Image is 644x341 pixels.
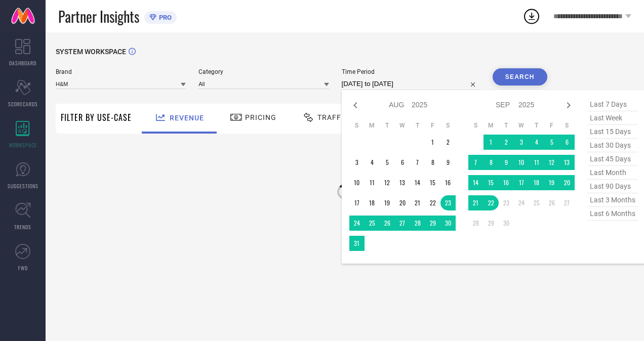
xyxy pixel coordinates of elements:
td: Fri Aug 22 2025 [425,195,440,210]
span: SCORECARDS [8,100,38,108]
td: Sat Sep 20 2025 [559,175,575,190]
span: last week [587,111,638,125]
td: Thu Aug 21 2025 [410,195,425,210]
td: Sat Sep 27 2025 [559,195,575,210]
td: Fri Aug 01 2025 [425,135,440,150]
td: Fri Sep 05 2025 [544,135,559,150]
span: Time Period [342,68,480,75]
td: Thu Sep 11 2025 [529,155,544,170]
th: Tuesday [499,121,514,130]
span: Filter By Use-Case [61,111,132,123]
th: Sunday [468,121,484,130]
td: Mon Sep 15 2025 [484,175,499,190]
th: Sunday [349,121,365,130]
td: Sat Sep 13 2025 [559,155,575,170]
td: Sun Sep 21 2025 [468,195,484,210]
th: Wednesday [395,121,410,130]
span: Partner Insights [58,6,139,27]
th: Tuesday [380,121,395,130]
td: Mon Aug 18 2025 [365,195,380,210]
span: WORKSPACE [9,141,37,149]
th: Friday [544,121,559,130]
td: Sat Aug 30 2025 [440,216,456,231]
td: Wed Sep 24 2025 [514,195,529,210]
span: last 15 days [587,125,638,139]
td: Tue Aug 05 2025 [380,155,395,170]
th: Saturday [440,121,456,130]
td: Wed Aug 20 2025 [395,195,410,210]
span: last 45 days [587,152,638,166]
span: last 3 months [587,193,638,207]
td: Fri Sep 12 2025 [544,155,559,170]
td: Wed Aug 27 2025 [395,216,410,231]
button: Search [493,68,547,86]
td: Sun Aug 17 2025 [349,195,365,210]
td: Mon Aug 11 2025 [365,175,380,190]
td: Thu Sep 04 2025 [529,135,544,150]
td: Sun Sep 07 2025 [468,155,484,170]
td: Fri Aug 15 2025 [425,175,440,190]
span: PRO [156,14,172,21]
td: Sun Sep 28 2025 [468,216,484,231]
td: Mon Sep 08 2025 [484,155,499,170]
td: Sat Aug 02 2025 [440,135,456,150]
td: Tue Sep 30 2025 [499,216,514,231]
td: Fri Sep 19 2025 [544,175,559,190]
div: Previous month [349,99,361,111]
td: Sat Aug 16 2025 [440,175,456,190]
td: Tue Aug 19 2025 [380,195,395,210]
td: Fri Aug 08 2025 [425,155,440,170]
input: Select time period [342,78,480,90]
td: Wed Aug 13 2025 [395,175,410,190]
td: Sat Aug 09 2025 [440,155,456,170]
span: Revenue [170,114,204,122]
td: Sun Aug 10 2025 [349,175,365,190]
td: Thu Sep 25 2025 [529,195,544,210]
td: Thu Aug 07 2025 [410,155,425,170]
td: Wed Sep 17 2025 [514,175,529,190]
td: Thu Aug 28 2025 [410,216,425,231]
th: Thursday [410,121,425,130]
th: Monday [484,121,499,130]
td: Tue Sep 23 2025 [499,195,514,210]
td: Thu Aug 14 2025 [410,175,425,190]
td: Fri Aug 29 2025 [425,216,440,231]
td: Tue Sep 09 2025 [499,155,514,170]
td: Wed Sep 10 2025 [514,155,529,170]
span: last 30 days [587,139,638,152]
span: Traffic [317,113,349,121]
div: Next month [562,99,575,111]
td: Mon Aug 04 2025 [365,155,380,170]
td: Tue Sep 02 2025 [499,135,514,150]
div: Open download list [522,7,541,25]
td: Tue Aug 12 2025 [380,175,395,190]
td: Sun Aug 03 2025 [349,155,365,170]
th: Friday [425,121,440,130]
span: SUGGESTIONS [8,182,38,190]
span: Pricing [245,113,276,121]
th: Saturday [559,121,575,130]
th: Monday [365,121,380,130]
td: Mon Sep 01 2025 [484,135,499,150]
span: TRENDS [14,223,31,231]
td: Mon Sep 29 2025 [484,216,499,231]
span: DASHBOARD [9,59,36,67]
span: SYSTEM WORKSPACE [56,48,126,56]
th: Wednesday [514,121,529,130]
td: Wed Sep 03 2025 [514,135,529,150]
span: last 7 days [587,98,638,111]
span: Category [198,68,329,75]
td: Mon Aug 25 2025 [365,216,380,231]
td: Tue Sep 16 2025 [499,175,514,190]
td: Sun Sep 14 2025 [468,175,484,190]
span: last 6 months [587,207,638,221]
td: Tue Aug 26 2025 [380,216,395,231]
td: Mon Sep 22 2025 [484,195,499,210]
td: Fri Sep 26 2025 [544,195,559,210]
td: Sat Sep 06 2025 [559,135,575,150]
td: Thu Sep 18 2025 [529,175,544,190]
span: last month [587,166,638,180]
td: Wed Aug 06 2025 [395,155,410,170]
td: Sun Aug 31 2025 [349,236,365,251]
td: Sun Aug 24 2025 [349,216,365,231]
